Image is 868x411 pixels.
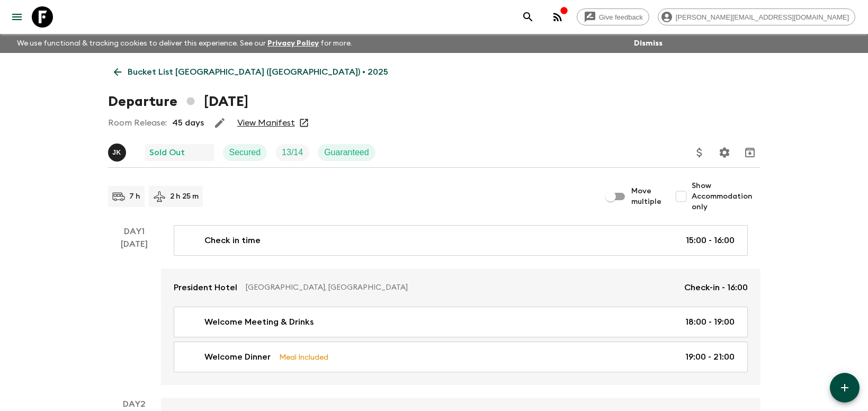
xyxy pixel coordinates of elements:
button: Dismiss [631,36,665,51]
a: Privacy Policy [267,40,319,47]
button: menu [6,6,28,28]
p: Meal Included [279,351,328,363]
p: Guaranteed [324,146,369,159]
p: Welcome Meeting & Drinks [204,316,314,328]
p: 2 h 25 m [170,191,199,202]
span: Jamie Keenan [108,147,128,155]
a: Bucket List [GEOGRAPHIC_DATA] ([GEOGRAPHIC_DATA]) • 2025 [108,61,394,83]
button: Settings [714,142,735,163]
p: J K [112,148,121,157]
div: [PERSON_NAME][EMAIL_ADDRESS][DOMAIN_NAME] [658,8,855,25]
span: Move multiple [631,186,662,207]
p: Room Release: [108,117,167,129]
a: Welcome DinnerMeal Included19:00 - 21:00 [174,342,748,372]
p: President Hotel [174,281,237,294]
span: Show Accommodation only [692,181,760,212]
p: Bucket List [GEOGRAPHIC_DATA] ([GEOGRAPHIC_DATA]) • 2025 [128,66,388,78]
p: 13 / 14 [282,146,303,159]
div: Trip Fill [275,144,309,161]
p: [GEOGRAPHIC_DATA], [GEOGRAPHIC_DATA] [246,282,676,293]
h1: Departure [DATE] [108,91,248,112]
a: Give feedback [577,8,649,25]
p: Welcome Dinner [204,351,271,363]
p: Sold Out [149,146,185,159]
p: We use functional & tracking cookies to deliver this experience. See our for more. [13,34,356,53]
p: Day 1 [108,225,161,238]
p: 18:00 - 19:00 [685,316,735,328]
a: View Manifest [237,118,295,128]
span: [PERSON_NAME][EMAIL_ADDRESS][DOMAIN_NAME] [670,13,855,21]
div: [DATE] [121,238,148,385]
a: Welcome Meeting & Drinks18:00 - 19:00 [174,307,748,337]
button: search adventures [517,6,539,28]
a: Check in time15:00 - 16:00 [174,225,748,256]
button: Archive (Completed, Cancelled or Unsynced Departures only) [739,142,760,163]
p: 7 h [129,191,140,202]
button: JK [108,144,128,162]
p: 19:00 - 21:00 [685,351,735,363]
p: Day 2 [108,398,161,410]
p: Check-in - 16:00 [684,281,748,294]
span: Give feedback [593,13,649,21]
p: Check in time [204,234,261,247]
div: Secured [223,144,267,161]
p: Secured [229,146,261,159]
a: President Hotel[GEOGRAPHIC_DATA], [GEOGRAPHIC_DATA]Check-in - 16:00 [161,269,760,307]
p: 45 days [172,117,204,129]
button: Update Price, Early Bird Discount and Costs [689,142,710,163]
p: 15:00 - 16:00 [686,234,735,247]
